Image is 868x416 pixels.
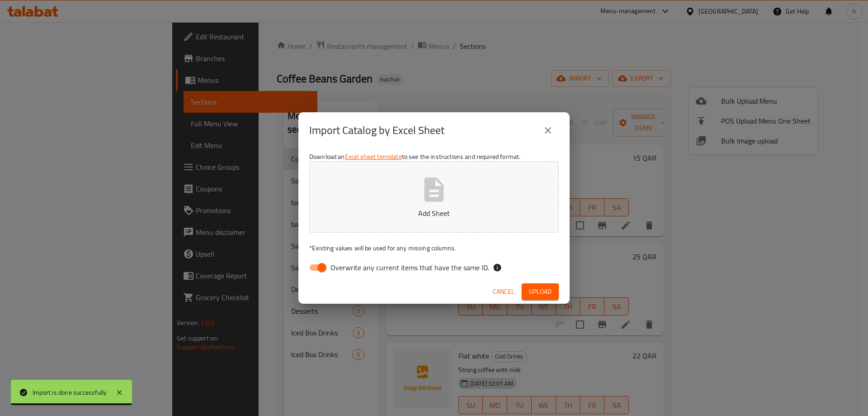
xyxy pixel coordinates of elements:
p: Add Sheet [323,208,545,219]
h2: Import Catalog by Excel Sheet [309,123,444,138]
p: Existing values will be used for any missing columns. [309,244,559,253]
button: Upload [522,283,559,300]
a: Excel sheet template [345,151,402,163]
span: Cancel [493,286,514,297]
button: Add Sheet [309,161,559,233]
span: Overwrite any current items that have the same ID. [330,262,489,273]
svg: If the overwrite option isn't selected, then the items that match an existing ID will be ignored ... [493,263,502,272]
button: Cancel [489,283,518,300]
div: Download an to see the instructions and required format. [298,148,570,280]
button: close [537,120,559,141]
span: Upload [529,286,552,297]
div: Import is done successfully [33,387,107,397]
